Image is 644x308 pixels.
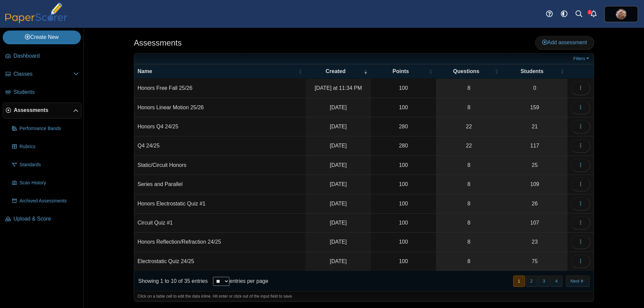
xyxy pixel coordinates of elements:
span: Students : Activate to sort [560,68,564,75]
button: 2 [526,275,537,287]
span: Dashboard [13,52,79,60]
a: Rubrics [9,139,82,155]
td: Honors Q4 24/25 [134,117,306,136]
span: Performance Bands [19,125,79,132]
span: Name : Activate to sort [298,68,302,75]
td: 100 [371,194,436,213]
td: Static/Circuit Honors [134,156,306,175]
button: 4 [550,275,562,287]
h1: Assessments [134,37,182,49]
a: 8 [436,194,502,213]
nav: pagination [513,275,590,287]
time: May 2, 2025 at 7:55 AM [330,220,346,226]
span: Archived Assessments [19,198,79,204]
a: Dashboard [3,48,82,64]
td: Honors Reflection/Refraction 24/25 [134,233,306,252]
td: 280 [371,117,436,136]
time: Apr 18, 2025 at 11:29 AM [330,239,346,245]
td: 100 [371,156,436,175]
span: Rubrics [19,143,79,150]
time: Jun 5, 2025 at 7:43 AM [330,124,346,129]
a: 117 [502,136,568,155]
span: Points [374,68,427,75]
td: Honors Linear Motion 25/26 [134,98,306,117]
div: Click on a table cell to edit the data inline. Hit enter or click out of the input field to save. [134,291,594,301]
span: Questions : Activate to sort [494,68,498,75]
time: May 2, 2025 at 8:36 AM [330,201,346,206]
span: Questions [439,68,493,75]
button: 3 [538,275,550,287]
span: Assessments [14,107,73,114]
a: Add assessment [535,36,594,49]
span: Standards [19,162,79,168]
span: Created [309,68,362,75]
td: 280 [371,136,436,156]
td: Series and Parallel [134,175,306,194]
img: PaperScorer [3,3,70,23]
a: PaperScorer [3,18,70,24]
a: 22 [436,117,502,136]
a: 21 [502,117,568,136]
a: 107 [502,213,568,232]
span: Points : Activate to sort [429,68,433,75]
time: Sep 11, 2025 at 8:40 AM [330,105,346,110]
img: ps.7gEweUQfp4xW3wTN [616,9,627,19]
a: 8 [436,213,502,232]
a: Standards [9,157,82,173]
a: 159 [502,98,568,117]
button: Next [566,275,590,287]
a: Create New [3,30,81,44]
label: entries per page [229,278,268,284]
a: ps.7gEweUQfp4xW3wTN [604,6,638,22]
button: 1 [513,275,525,287]
a: Performance Bands [9,121,82,137]
a: Classes [3,66,82,82]
span: Upload & Score [13,215,79,223]
span: Name [138,68,297,75]
td: 100 [371,79,436,98]
span: Add assessment [542,40,587,45]
td: 100 [371,252,436,271]
a: Archived Assessments [9,193,82,209]
span: Students [505,68,559,75]
time: Sep 23, 2025 at 11:34 PM [315,85,362,91]
a: Assessments [3,103,82,119]
span: Jean-Paul Whittall [616,9,627,19]
td: 100 [371,233,436,252]
div: Showing 1 to 10 of 35 entries [134,271,208,291]
a: 22 [436,136,502,155]
a: 8 [436,156,502,175]
a: Students [3,84,82,101]
time: May 17, 2025 at 11:30 AM [330,162,346,168]
a: 8 [436,175,502,194]
a: Upload & Score [3,211,82,227]
td: 100 [371,98,436,117]
a: 8 [436,233,502,251]
a: 8 [436,79,502,98]
a: 8 [436,252,502,271]
a: 23 [502,233,568,251]
a: 25 [502,156,568,175]
span: Students [13,88,79,96]
a: 0 [502,79,568,98]
td: Circuit Quiz #1 [134,213,306,233]
td: Honors Free Fall 25/26 [134,79,306,98]
time: Apr 18, 2025 at 8:56 AM [330,258,346,264]
a: Scan History [9,175,82,191]
td: Electrostatic Quiz 24/25 [134,252,306,271]
span: Scan History [19,180,79,186]
time: Jun 3, 2025 at 7:25 PM [330,143,346,148]
a: 26 [502,194,568,213]
time: May 16, 2025 at 7:47 AM [330,181,346,187]
td: 100 [371,175,436,194]
a: Filters [572,55,592,62]
a: 8 [436,98,502,117]
span: Classes [13,70,73,78]
a: 75 [502,252,568,271]
a: Alerts [586,7,601,21]
td: 100 [371,213,436,233]
span: Created : Activate to remove sorting [364,68,368,75]
td: Q4 24/25 [134,136,306,156]
a: 109 [502,175,568,194]
td: Honors Electrostatic Quiz #1 [134,194,306,213]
